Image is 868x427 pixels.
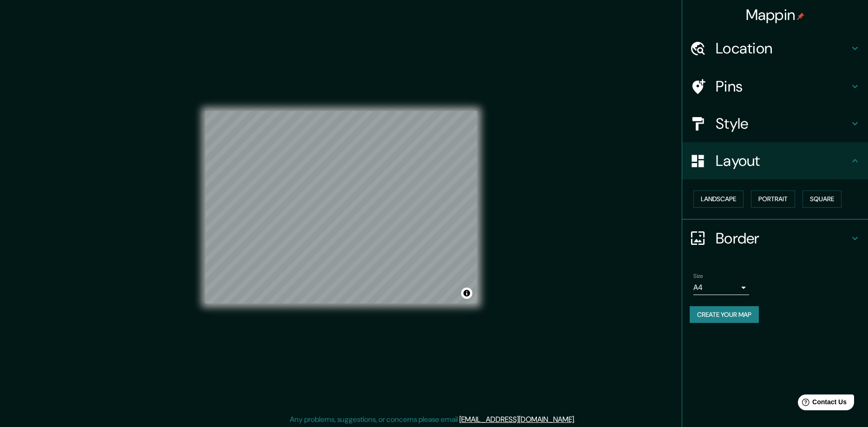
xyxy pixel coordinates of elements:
h4: Layout [716,151,849,170]
div: . [575,414,577,425]
div: Location [682,30,868,67]
h4: Location [716,39,849,58]
div: Layout [682,142,868,179]
h4: Mappin [746,6,805,24]
div: Border [682,220,868,257]
button: Create your map [690,306,759,323]
div: Style [682,105,868,142]
a: [EMAIL_ADDRESS][DOMAIN_NAME] [459,414,574,424]
p: Any problems, suggestions, or concerns please email . [290,414,575,425]
button: Landscape [693,191,744,208]
h4: Pins [716,77,849,96]
img: pin-icon.png [797,13,804,20]
iframe: Help widget launcher [785,391,858,417]
label: Size [693,272,703,280]
div: A4 [693,280,749,295]
canvas: Map [205,111,477,303]
h4: Style [716,114,849,133]
h4: Border [716,229,849,248]
button: Square [803,191,842,208]
div: Pins [682,68,868,105]
div: . [577,414,579,425]
button: Toggle attribution [461,288,472,299]
button: Portrait [751,191,795,208]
